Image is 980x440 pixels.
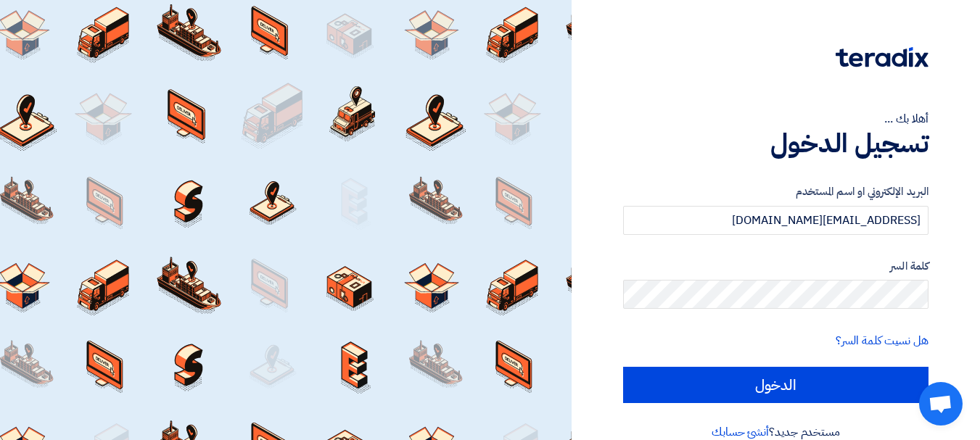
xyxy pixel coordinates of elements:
[623,367,928,403] input: الدخول
[836,332,928,349] a: هل نسيت كلمة السر؟
[836,47,928,67] img: Teradix logo
[919,382,963,426] div: Open chat
[623,128,928,159] h1: تسجيل الدخول
[623,183,928,200] label: البريد الإلكتروني او اسم المستخدم
[623,110,928,128] div: أهلا بك ...
[623,258,928,275] label: كلمة السر
[623,206,928,235] input: أدخل بريد العمل الإلكتروني او اسم المستخدم الخاص بك ...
